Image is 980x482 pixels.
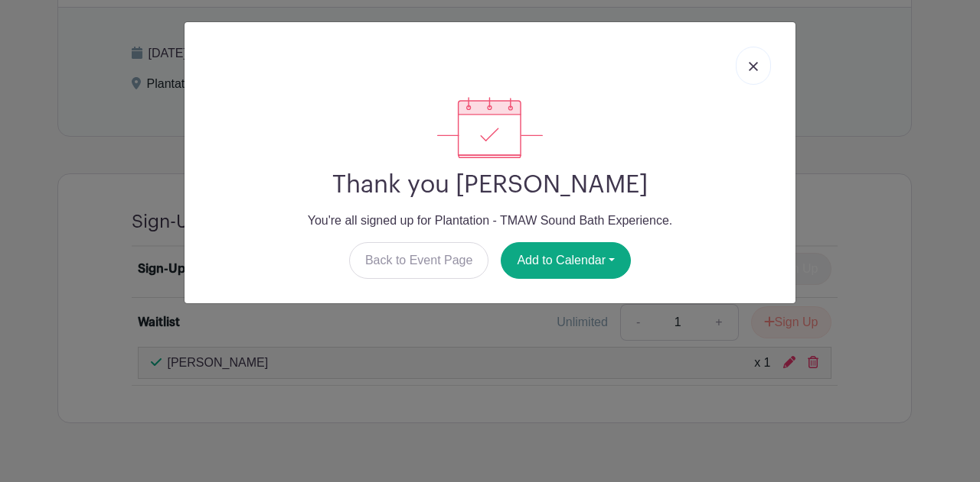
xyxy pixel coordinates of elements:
img: close_button-5f87c8562297e5c2d7936805f587ecaba9071eb48480494691a3f1689db116b3.svg [749,62,758,71]
h2: Thank you [PERSON_NAME] [197,170,783,199]
button: Add to Calendar [501,242,631,279]
p: You're all signed up for Plantation - TMAW Sound Bath Experience. [197,212,783,230]
img: signup_complete-c468d5dda3e2740ee63a24cb0ba0d3ce5d8a4ecd24259e683200fb1569d990c8.svg [437,97,543,158]
a: Back to Event Page [349,242,489,279]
